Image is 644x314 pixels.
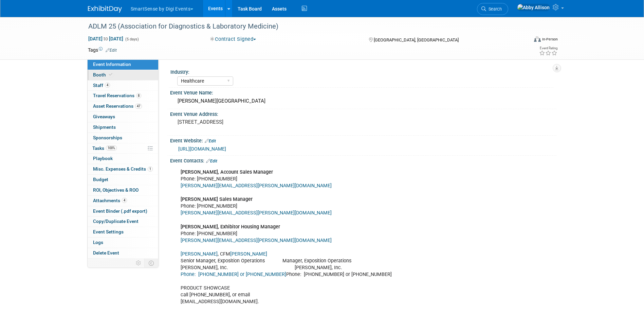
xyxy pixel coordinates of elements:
span: 100% [106,145,117,151]
a: Edit [106,48,117,53]
span: Playbook [93,156,113,161]
span: Sponsorships [93,135,122,140]
span: Giveaways [93,114,115,119]
td: Tags [88,47,117,53]
span: Event Binder (.pdf export) [93,208,147,214]
span: 8 [136,93,141,98]
a: Edit [205,139,216,143]
div: [PERSON_NAME][GEOGRAPHIC_DATA] [175,96,551,106]
span: Delete Event [93,250,119,256]
a: Giveaways [88,112,158,122]
a: Delete Event [88,248,158,258]
a: Sponsorships [88,133,158,143]
i: Booth reservation complete [109,73,112,76]
span: to [103,36,109,41]
span: Travel Reservations [93,93,141,98]
b: [PERSON_NAME], Account Sales Manager [181,169,273,175]
span: Shipments [93,124,116,130]
td: Personalize Event Tab Strip [133,259,145,267]
span: Booth [93,72,114,77]
div: Event Rating [539,47,557,50]
span: 47 [135,104,142,109]
a: Event Information [88,59,158,70]
img: Abby Allison [517,4,550,11]
a: Event Settings [88,227,158,237]
span: 1 [148,167,153,172]
button: Contract Signed [208,36,259,43]
a: Phone: [PHONE_NUMBER] or [PHONE_NUMBER] [181,272,286,277]
span: Misc. Expenses & Credits [93,166,153,172]
a: Travel Reservations8 [88,91,158,101]
a: Edit [206,159,217,163]
a: Staff4 [88,81,158,91]
div: Industry: [170,67,553,75]
b: [PERSON_NAME] Sales Manager [181,196,253,202]
a: Misc. Expenses & Credits1 [88,164,158,174]
div: Event Website: [170,136,556,144]
a: [URL][DOMAIN_NAME] [178,146,226,152]
span: Search [486,6,502,12]
span: 4 [122,198,127,203]
td: Toggle Event Tabs [144,259,158,267]
a: Tasks100% [88,143,158,154]
span: [GEOGRAPHIC_DATA], [GEOGRAPHIC_DATA] [374,37,459,42]
span: [DATE] [DATE] [88,36,124,42]
span: Event Settings [93,229,124,234]
a: Search [477,3,508,15]
a: [PERSON_NAME] [181,251,218,257]
a: [PERSON_NAME][EMAIL_ADDRESS][PERSON_NAME][DOMAIN_NAME] [181,238,332,243]
a: Booth [88,70,158,80]
a: [PERSON_NAME][EMAIL_ADDRESS][PERSON_NAME][DOMAIN_NAME] [181,183,332,189]
span: Copy/Duplicate Event [93,219,139,224]
a: Budget [88,175,158,185]
div: Event Contacts: [170,156,556,164]
a: Attachments4 [88,196,158,206]
div: Event Venue Address: [170,109,556,118]
a: Event Binder (.pdf export) [88,206,158,216]
a: Shipments [88,122,158,133]
a: Copy/Duplicate Event [88,216,158,227]
a: Asset Reservations47 [88,101,158,111]
div: ADLM 25 (Association for Diagnostics & Laboratory Medicine) [86,20,518,33]
a: [PERSON_NAME][EMAIL_ADDRESS][PERSON_NAME][DOMAIN_NAME] [181,210,332,216]
b: [PERSON_NAME], Exhibitor Housing Manager [181,224,280,230]
span: 4 [105,83,110,88]
div: In-Person [542,37,558,42]
span: Event Information [93,62,131,67]
span: ROI, Objectives & ROO [93,187,139,193]
div: Event Venue Name: [170,88,556,96]
span: Logs [93,240,103,245]
span: Tasks [92,145,117,151]
span: (5 days) [125,37,139,41]
pre: [STREET_ADDRESS] [178,119,324,125]
a: Logs [88,238,158,248]
span: Attachments [93,198,127,203]
span: Budget [93,177,108,182]
img: Format-Inperson.png [534,36,541,42]
div: Event Format [488,35,558,46]
span: Staff [93,83,110,88]
a: [PERSON_NAME] [230,251,267,257]
span: Asset Reservations [93,103,142,109]
img: ExhibitDay [88,6,122,13]
a: ROI, Objectives & ROO [88,185,158,195]
a: Playbook [88,154,158,164]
